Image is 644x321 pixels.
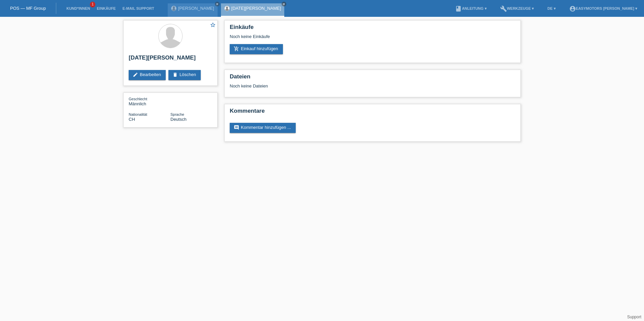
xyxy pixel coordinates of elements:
[129,117,135,122] span: Schweiz
[231,6,281,11] a: [DATE][PERSON_NAME]
[119,6,158,10] a: E-Mail Support
[627,315,641,319] a: Support
[133,72,138,77] i: edit
[230,123,296,133] a: commentKommentar hinzufügen ...
[129,70,166,80] a: editBearbeiten
[178,6,214,11] a: [PERSON_NAME]
[234,125,239,130] i: comment
[215,2,220,6] a: close
[90,2,95,7] span: 1
[216,2,219,6] i: close
[230,44,283,54] a: add_shopping_cartEinkauf hinzufügen
[172,72,178,77] i: delete
[230,24,515,34] h2: Einkäufe
[10,6,46,11] a: POS — MF Group
[282,2,286,6] a: close
[210,22,216,29] a: star_border
[234,46,239,51] i: add_shopping_cart
[544,6,559,10] a: DE ▾
[170,112,184,116] span: Sprache
[129,97,147,101] span: Geschlecht
[129,55,212,65] h2: [DATE][PERSON_NAME]
[230,73,515,83] h2: Dateien
[500,5,507,12] i: build
[566,6,641,10] a: account_circleEasymotors [PERSON_NAME] ▾
[210,22,216,28] i: star_border
[455,5,462,12] i: book
[569,5,576,12] i: account_circle
[230,83,436,88] div: Noch keine Dateien
[282,2,286,6] i: close
[497,6,538,10] a: buildWerkzeuge ▾
[63,6,93,10] a: Kund*innen
[93,6,119,10] a: Einkäufe
[129,112,147,116] span: Nationalität
[170,117,187,122] span: Deutsch
[168,70,201,80] a: deleteLöschen
[230,34,515,44] div: Noch keine Einkäufe
[230,108,515,118] h2: Kommentare
[452,6,490,10] a: bookAnleitung ▾
[129,96,170,106] div: Männlich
